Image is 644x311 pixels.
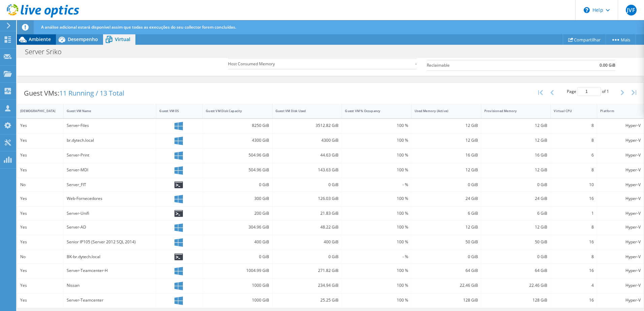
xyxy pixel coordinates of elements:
div: Used Memory (Active) [415,109,470,113]
div: 50 GiB [484,238,548,246]
div: br.dytech.local [67,137,153,144]
span: Virtual [115,36,130,42]
div: 128 GiB [484,297,548,304]
div: BK-br.dytech.local [67,253,153,261]
div: 48.22 GiB [276,223,339,231]
div: 1 [554,210,594,217]
div: 0 GiB [206,181,269,188]
div: 64 GiB [415,267,478,274]
div: Yes [20,297,60,304]
div: 12 GiB [484,137,548,144]
div: Yes [20,223,60,231]
div: 16 [554,297,594,304]
div: 8 [554,253,594,261]
div: Senior IP105 (Server 2012 SQL 2014) [67,238,153,246]
div: 1000 GiB [206,297,269,304]
div: 16 [554,195,594,202]
b: - [415,61,417,67]
span: A análise adicional estará disponível assim que todas as execuções do seu collector forem concluí... [41,24,236,30]
div: 0 GiB [276,253,339,261]
div: Yes [20,151,60,159]
div: Yes [20,137,60,144]
div: Hyper-V [600,297,641,304]
div: Hyper-V [600,151,641,159]
div: 6 [554,151,594,159]
div: 44.63 GiB [276,151,339,159]
div: 22.46 GiB [415,282,478,289]
div: Server_FIT [67,181,153,188]
div: Server-Print [67,151,153,159]
div: 100 % [345,282,408,289]
div: Yes [20,166,60,174]
span: JVF [626,5,637,15]
div: 100 % [345,122,408,129]
div: 143.63 GiB [276,166,339,174]
div: 100 % [345,166,408,174]
div: Server-Files [67,122,153,129]
div: 10 [554,181,594,188]
div: - % [345,181,408,188]
div: Virtual CPU [554,109,586,113]
div: 128 GiB [415,297,478,304]
div: 504.96 GiB [206,166,269,174]
div: 100 % [345,151,408,159]
div: Provisioned Memory [484,109,540,113]
div: No [20,181,60,188]
div: 400 GiB [206,238,269,246]
div: 12 GiB [484,223,548,231]
div: 304.96 GiB [206,223,269,231]
div: 22.46 GiB [484,282,548,289]
div: 100 % [345,267,408,274]
div: 6 GiB [415,210,478,217]
div: 50 GiB [415,238,478,246]
div: 234.94 GiB [276,282,339,289]
div: Yes [20,195,60,202]
div: Hyper-V [600,122,641,129]
div: Server-Unifi [67,210,153,217]
div: 100 % [345,297,408,304]
div: Guest VM Disk Used [276,109,331,113]
div: Hyper-V [600,223,641,231]
div: Guest VM OS [159,109,191,113]
div: 0 GiB [484,253,548,261]
div: 8 [554,166,594,174]
div: 24 GiB [415,195,478,202]
div: 400 GiB [276,238,339,246]
div: 16 GiB [415,151,478,159]
span: Desempenho [68,36,98,42]
div: 300 GiB [206,195,269,202]
div: [DEMOGRAPHIC_DATA] [20,109,52,113]
div: 12 GiB [484,166,548,174]
div: 12 GiB [415,137,478,144]
div: 24 GiB [484,195,548,202]
div: Server-Teamcenter-H [67,267,153,274]
div: 12 GiB [484,122,548,129]
div: 1004.99 GiB [206,267,269,274]
a: Compartilhar [563,34,606,45]
div: Hyper-V [600,253,641,261]
span: 11 Running / 13 Total [59,89,124,98]
div: - % [345,253,408,261]
div: Hyper-V [600,181,641,188]
div: Server-Teamcenter [67,297,153,304]
div: 8 [554,223,594,231]
div: 3512.82 GiB [276,122,339,129]
div: 200 GiB [206,210,269,217]
div: 64 GiB [484,267,548,274]
div: 16 GiB [484,151,548,159]
div: Hyper-V [600,282,641,289]
div: 25.25 GiB [276,297,339,304]
div: 4 [554,282,594,289]
div: 0 GiB [415,181,478,188]
div: 100 % [345,210,408,217]
div: 8 [554,137,594,144]
div: 100 % [345,195,408,202]
div: 1000 GiB [206,282,269,289]
div: 0 GiB [206,253,269,261]
div: Yes [20,238,60,246]
div: 8250 GiB [206,122,269,129]
div: 0 GiB [276,181,339,188]
h1: Server Sriko [22,48,72,56]
div: 0 GiB [415,253,478,261]
div: Guest VM Disk Capacity [206,109,261,113]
